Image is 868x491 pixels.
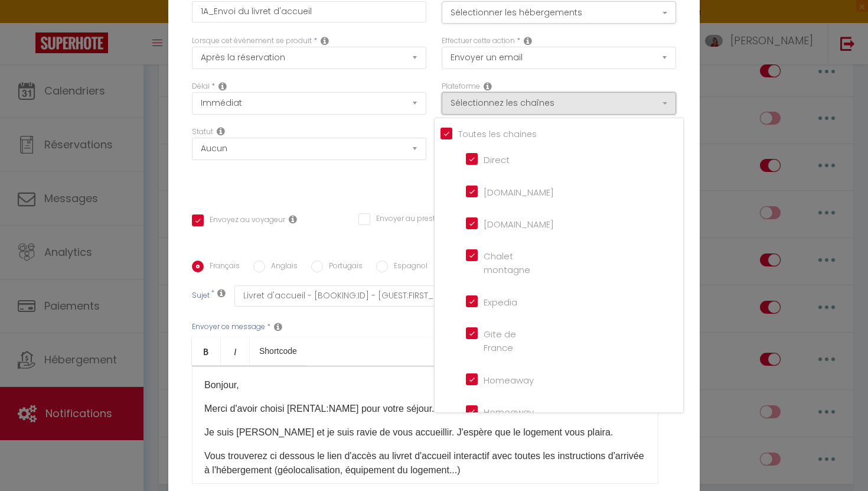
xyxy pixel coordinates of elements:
i: Action Type [524,36,532,45]
i: Booking status [217,126,225,136]
button: Sélectionner les hébergements [442,1,676,24]
label: Délai [192,81,210,92]
div: ​ [192,366,658,484]
label: Envoyer ce message [192,321,265,333]
label: Gite de France [478,327,529,355]
label: Effectuer cette action [442,35,515,47]
i: Message [274,322,282,331]
i: Action Channel [484,82,492,91]
iframe: Chat [818,438,859,482]
label: Espagnol [388,261,428,274]
label: Chalet montagne [478,249,530,277]
a: Shortcode [250,337,306,365]
label: Portugais [323,261,363,274]
p: Bonjour,​ [204,378,646,392]
a: Bold [192,337,221,365]
i: Action Time [218,82,227,91]
p: Vous trouverez ci dessous le lien d'accès au livret d'accueil interactif avec toutes les instruct... [204,449,646,477]
a: Italic [221,337,250,365]
button: Ouvrir le widget de chat LiveChat [9,5,45,40]
button: Sélectionnez les chaînes [442,92,676,115]
label: Lorsque cet événement se produit [192,35,312,47]
i: Envoyer au voyageur [289,214,297,224]
p: Je suis [PERSON_NAME] et je suis ravie de vous accueillir. J'espère que le logement vous plaira.​ [204,425,646,440]
label: Anglais [265,261,298,274]
p: Merci d'avoir choisi [RENTAL:NAME] pour votre s​éjour. [204,402,646,416]
label: Statut [192,126,213,138]
label: Français [204,261,240,274]
label: Sujet [192,290,210,303]
label: Plateforme [442,81,480,92]
i: Subject [217,288,226,298]
i: Event Occur [321,36,329,45]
